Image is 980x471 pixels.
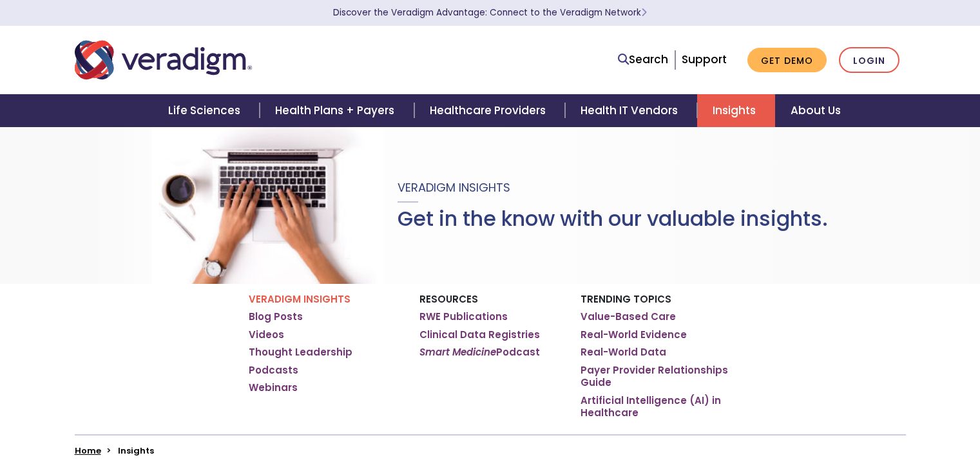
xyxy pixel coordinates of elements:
[565,94,697,127] a: Health IT Vendors
[249,381,298,394] a: Webinars
[839,47,899,74] a: Login
[581,310,676,323] a: Value-Based Care
[618,51,668,68] a: Search
[398,206,828,231] h1: Get in the know with our valuable insights.
[775,94,856,127] a: About Us
[747,48,827,73] a: Get Demo
[398,179,510,195] span: Veradigm Insights
[249,328,284,341] a: Videos
[75,445,101,457] a: Home
[419,328,540,341] a: Clinical Data Registries
[581,364,732,389] a: Payer Provider Relationships Guide
[333,6,647,19] a: Discover the Veradigm Advantage: Connect to the Veradigm NetworkLearn More
[581,346,666,359] a: Real-World Data
[249,364,298,377] a: Podcasts
[419,310,508,323] a: RWE Publications
[419,346,540,359] a: Smart MedicinePodcast
[414,94,565,127] a: Healthcare Providers
[581,328,687,341] a: Real-World Evidence
[641,6,647,19] span: Learn More
[581,394,732,419] a: Artificial Intelligence (AI) in Healthcare
[682,52,727,67] a: Support
[697,94,775,127] a: Insights
[153,94,260,127] a: Life Sciences
[260,94,414,127] a: Health Plans + Payers
[419,345,496,359] em: Smart Medicine
[249,346,352,359] a: Thought Leadership
[249,310,303,323] a: Blog Posts
[75,39,252,81] img: Veradigm logo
